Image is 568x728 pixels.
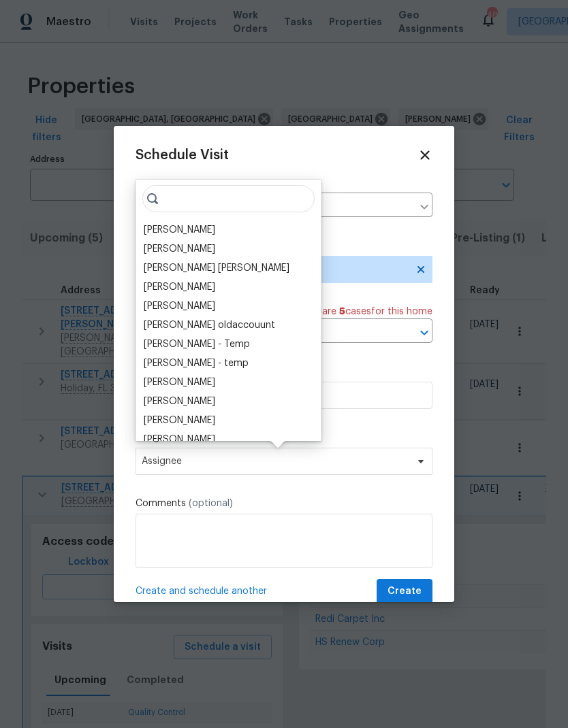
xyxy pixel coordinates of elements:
[144,433,215,446] div: [PERSON_NAME]
[189,499,233,508] span: (optional)
[136,497,432,510] label: Comments
[144,376,215,389] div: [PERSON_NAME]
[417,148,432,163] span: Close
[142,456,409,467] span: Assignee
[377,579,432,604] button: Create
[144,242,215,256] div: [PERSON_NAME]
[136,148,229,162] span: Schedule Visit
[144,299,215,313] div: [PERSON_NAME]
[136,179,432,193] label: Home
[144,357,249,370] div: [PERSON_NAME] - temp
[144,414,215,427] div: [PERSON_NAME]
[144,261,289,275] div: [PERSON_NAME] [PERSON_NAME]
[144,223,215,237] div: [PERSON_NAME]
[415,323,434,342] button: Open
[144,395,215,408] div: [PERSON_NAME]
[144,280,215,294] div: [PERSON_NAME]
[144,318,275,332] div: [PERSON_NAME] oldaccouunt
[296,305,432,318] span: There are case s for this home
[144,337,250,351] div: [PERSON_NAME] - Temp
[136,584,267,598] span: Create and schedule another
[388,583,422,600] span: Create
[339,307,345,316] span: 5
